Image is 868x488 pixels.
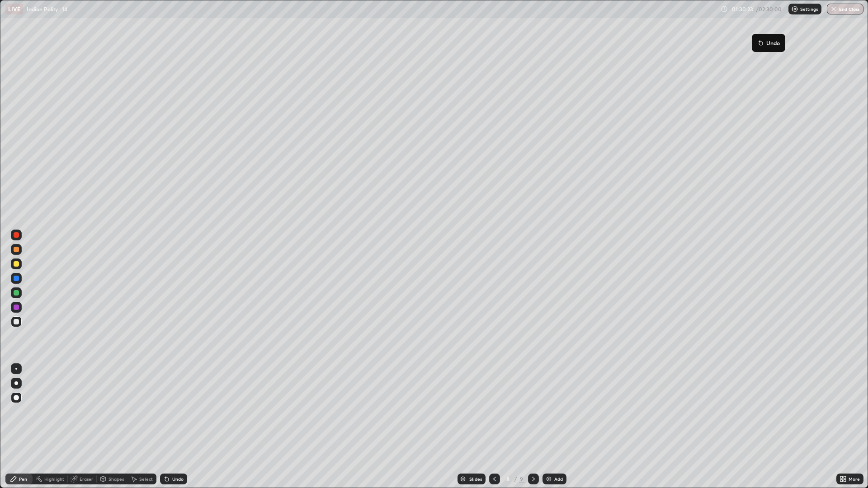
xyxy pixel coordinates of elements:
[514,476,517,482] div: /
[172,477,184,481] div: Undo
[800,7,818,11] p: Settings
[80,477,93,481] div: Eraser
[19,477,27,481] div: Pen
[766,39,780,47] p: Undo
[469,477,482,481] div: Slides
[27,5,67,13] p: Indian Polity : 14
[830,5,837,13] img: end-class-cross
[849,477,860,481] div: More
[791,5,798,13] img: class-settings-icons
[108,477,124,481] div: Shapes
[827,4,863,14] button: End Class
[519,475,524,483] div: 9
[545,475,552,483] img: add-slide-button
[554,477,563,481] div: Add
[8,5,20,13] p: LIVE
[139,477,153,481] div: Select
[755,38,782,48] button: Undo
[504,476,513,482] div: 8
[44,477,64,481] div: Highlight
